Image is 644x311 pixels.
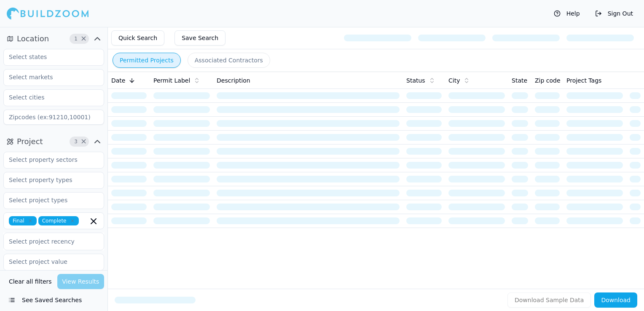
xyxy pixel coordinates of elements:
span: Description [217,76,250,85]
input: Select property sectors [4,152,93,167]
input: Select states [4,49,93,64]
span: Final [9,216,37,225]
button: Associated Contractors [188,53,270,68]
span: Status [406,76,425,85]
input: Zipcodes (ex:91210,10001) [3,110,104,125]
span: Clear Project filters [80,139,87,144]
span: Permit Label [153,76,190,85]
span: City [448,76,460,85]
span: Project Tags [566,76,601,85]
input: Select project value [4,254,93,269]
input: Select markets [4,70,93,85]
input: Select property types [4,172,93,188]
button: Download [594,292,637,308]
span: State [512,76,527,85]
span: 3 [72,137,80,146]
span: Date [111,76,125,85]
span: Zip code [535,76,561,85]
button: Help [550,7,584,20]
button: Project3Clear Project filters [3,135,104,148]
span: Project [17,136,43,147]
span: Location [17,33,49,45]
button: Save Search [174,30,225,46]
button: Permitted Projects [113,53,181,68]
button: Sign Out [591,7,637,20]
span: Clear Location filters [80,37,87,41]
button: Clear all filters [7,274,54,289]
button: Location1Clear Location filters [3,32,104,46]
input: Select project types [4,193,93,208]
input: Select cities [4,90,93,105]
span: 1 [72,35,80,43]
button: Quick Search [111,30,164,46]
button: See Saved Searches [3,292,104,308]
span: Complete [38,216,79,225]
